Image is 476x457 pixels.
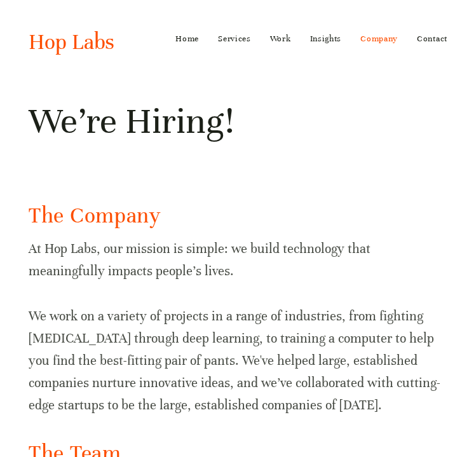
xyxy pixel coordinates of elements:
h1: We’re Hiring! [29,99,447,144]
a: Insights [310,29,342,49]
p: We work on a variety of projects in a range of industries, from fighting [MEDICAL_DATA] through d... [29,305,447,417]
a: Contact [417,29,447,49]
a: Company [360,29,398,49]
a: Services [218,29,251,49]
p: At Hop Labs, our mission is simple: we build technology that meaningfully impacts people’s lives. [29,238,447,282]
a: Home [175,29,199,49]
a: Hop Labs [29,29,114,55]
h2: The Company [29,201,447,231]
a: Work [270,29,291,49]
